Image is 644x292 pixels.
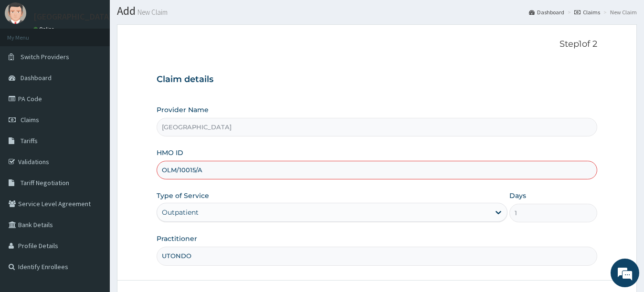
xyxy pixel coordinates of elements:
[21,136,38,145] span: Tariffs
[117,5,637,17] h1: Add
[157,161,598,179] input: Enter HMO ID
[601,8,637,16] li: New Claim
[21,115,39,124] span: Claims
[157,39,598,50] p: Step 1 of 2
[574,8,600,16] a: Claims
[157,191,209,200] label: Type of Service
[157,148,183,157] label: HMO ID
[50,53,160,66] div: Chat with us now
[157,74,598,85] h3: Claim details
[33,26,56,32] a: Online
[157,105,209,115] label: Provider Name
[136,9,168,16] small: New Claim
[529,8,564,16] a: Dashboard
[5,2,26,24] img: User Image
[21,73,52,82] span: Dashboard
[157,247,598,265] input: Enter Name
[5,192,182,226] textarea: Type your message and hit 'Enter'
[162,208,199,217] div: Outpatient
[509,191,526,200] label: Days
[18,48,39,72] img: d_794563401_company_1708531726252_794563401
[157,5,179,28] div: Minimize live chat window
[21,52,69,61] span: Switch Providers
[55,86,132,182] span: We're online!
[157,234,197,243] label: Practitioner
[33,12,112,21] p: [GEOGRAPHIC_DATA]
[21,178,69,187] span: Tariff Negotiation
